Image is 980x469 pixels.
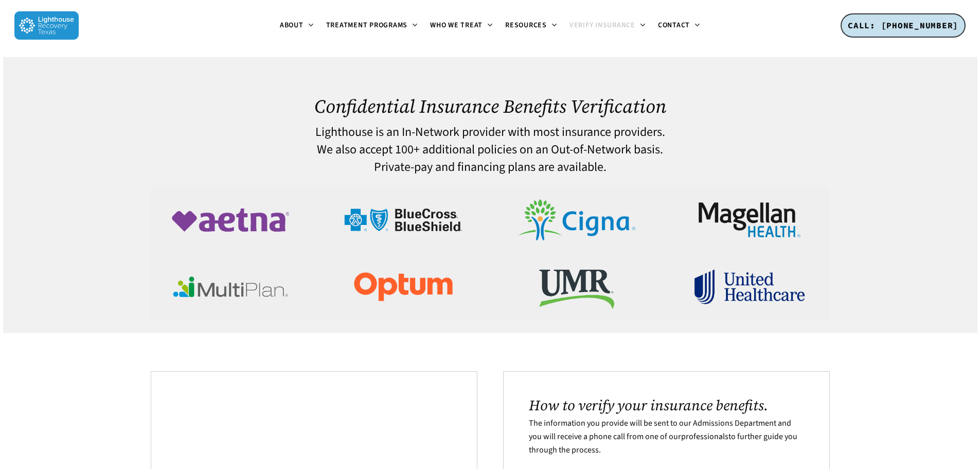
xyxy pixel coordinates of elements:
span: Treatment Programs [326,20,408,30]
span: About [280,20,304,30]
h4: We also accept 100+ additional policies on an Out-of-Network basis. [151,143,829,157]
a: About [274,22,320,30]
a: Verify Insurance [563,22,652,30]
a: Resources [499,22,563,30]
a: Contact [652,22,706,30]
a: Treatment Programs [320,22,424,30]
span: Verify Insurance [569,20,635,30]
h4: Lighthouse is an In-Network provider with most insurance providers. [151,126,829,139]
h2: How to verify your insurance benefits. [529,397,803,413]
img: Lighthouse Recovery Texas [14,11,79,40]
span: CALL: [PHONE_NUMBER] [848,20,958,30]
a: Who We Treat [424,22,499,30]
span: Who We Treat [430,20,483,30]
a: professionals [681,431,728,442]
span: Contact [658,20,690,30]
h4: Private-pay and financing plans are available. [151,161,829,174]
a: CALL: [PHONE_NUMBER] [841,13,966,38]
span: Resources [505,20,547,30]
h1: Confidential Insurance Benefits Verification [151,96,829,117]
p: The information you provide will be sent to our Admissions Department and you will receive a phon... [529,417,803,469]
